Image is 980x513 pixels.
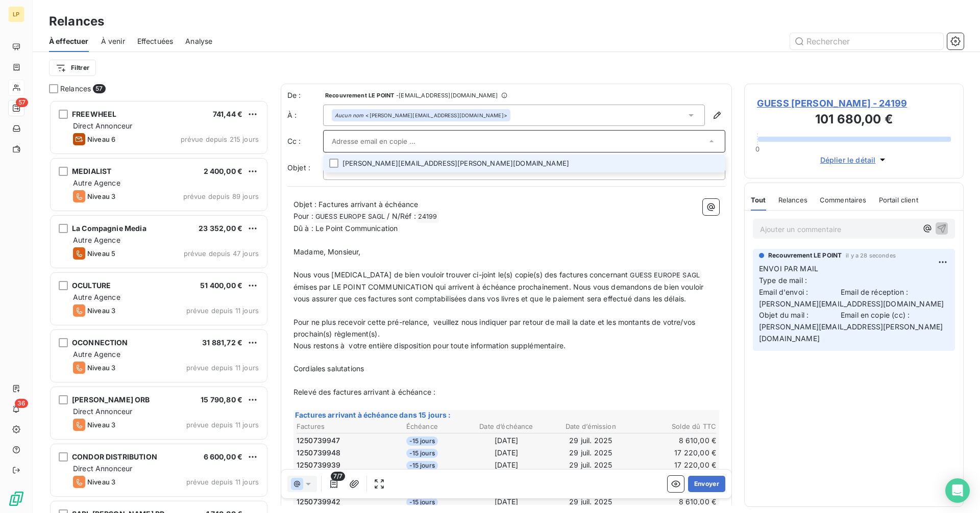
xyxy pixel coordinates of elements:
[73,350,120,358] span: Autre Agence
[87,249,115,258] span: Niveau 5
[73,178,120,187] span: Autre Agence
[93,84,105,93] span: 57
[137,36,174,46] span: Effectuées
[778,196,807,204] span: Relances
[297,497,341,507] span: 1250739942
[387,212,415,220] span: / N/Réf :
[759,276,807,285] span: Type de mail :
[87,135,115,143] span: Niveau 6
[879,196,918,204] span: Portail client
[200,281,242,290] span: 51 400,00 €
[768,251,842,260] span: Recouvrement LE POINT
[846,252,896,259] span: il y a 28 secondes
[396,92,498,98] span: - [EMAIL_ADDRESS][DOMAIN_NAME]
[202,338,242,347] span: 31 881,72 €
[549,421,632,432] th: Date d’émission
[406,498,438,507] span: -15 jours
[296,421,379,432] th: Factures
[549,435,632,446] td: 29 juil. 2025
[72,338,128,347] span: OCONNECTION
[201,395,242,404] span: 15 790,80 €
[549,447,632,458] td: 29 juil. 2025
[73,407,132,416] span: Direct Annonceur
[73,121,132,130] span: Direct Annonceur
[755,145,759,153] span: 0
[293,270,628,279] span: Nous vous [MEDICAL_DATA] de bien vouloir trouver ci-joint le(s) copie(s) des factures concernant
[87,478,115,486] span: Niveau 3
[293,283,705,303] span: émises par LE POINT COMMUNICATION qui arrivent à échéance prochainement. Nous vous demandons de b...
[945,478,970,503] div: Open Intercom Messenger
[295,411,451,419] span: Factures arrivant à échéance dans 15 jours :
[464,459,548,471] td: [DATE]
[287,136,323,146] label: Cc :
[73,464,132,473] span: Direct Annonceur
[49,36,89,46] span: À effectuer
[8,491,24,507] img: Logo LeanPay
[293,388,435,396] span: Relevé des factures arrivant à échéance :
[15,399,28,408] span: 36
[49,12,104,31] h3: Relances
[323,155,725,172] li: [PERSON_NAME][EMAIL_ADDRESS][PERSON_NAME][DOMAIN_NAME]
[287,163,310,172] span: Objet :
[297,460,341,470] span: 1250739939
[16,98,28,107] span: 57
[759,311,943,343] span: Objet du mail : Email en copie (cc) : [PERSON_NAME][EMAIL_ADDRESS][PERSON_NAME][DOMAIN_NAME]
[287,90,323,100] span: De :
[633,447,717,458] td: 17 220,00 €
[817,154,891,166] button: Déplier le détail
[293,364,364,373] span: Cordiales salutations
[293,341,566,350] span: Nous restons à votre entière disposition pour toute information supplémentaire.
[72,395,150,404] span: [PERSON_NAME] ORB
[757,96,951,110] span: GUESS [PERSON_NAME] - 24199
[759,264,818,273] span: ENVOI PAR MAIL
[101,36,125,46] span: À venir
[204,452,243,461] span: 6 600,00 €
[406,461,438,470] span: -15 jours
[184,249,259,258] span: prévue depuis 47 jours
[549,496,632,507] td: 29 juil. 2025
[293,247,361,256] span: Madame, Monsieur,
[751,196,766,204] span: Tout
[759,288,944,308] span: Email d'envoi : Email de réception : [PERSON_NAME][EMAIL_ADDRESS][DOMAIN_NAME]
[416,211,439,223] span: 24199
[757,110,951,131] h3: 101 680,00 €
[633,435,717,446] td: 8 610,00 €
[688,476,725,492] button: Envoyer
[406,437,438,446] span: -15 jours
[464,435,548,446] td: [DATE]
[293,224,398,233] span: Dû à : Le Point Communication
[332,134,706,149] input: Adresse email en copie ...
[213,110,242,118] span: 741,44 €
[72,110,116,118] span: FREEWHEEL
[72,452,157,461] span: CONDOR DISTRIBUTION
[87,421,115,429] span: Niveau 3
[380,421,463,432] th: Échéance
[464,496,548,507] td: [DATE]
[72,281,111,290] span: OCULTURE
[49,100,268,513] div: grid
[186,306,259,315] span: prévue depuis 11 jours
[633,496,717,507] td: 8 610,00 €
[87,306,115,315] span: Niveau 3
[287,110,323,120] label: À :
[314,211,387,223] span: GUESS EUROPE SAGL
[8,6,24,22] div: LP
[181,135,259,143] span: prévue depuis 215 jours
[335,112,507,119] div: <[PERSON_NAME][EMAIL_ADDRESS][DOMAIN_NAME]>
[72,224,146,233] span: La Compagnie Media
[633,421,717,432] th: Solde dû TTC
[186,364,259,372] span: prévue depuis 11 jours
[628,270,701,281] span: GUESS EUROPE SAGL
[73,293,120,301] span: Autre Agence
[183,192,259,200] span: prévue depuis 89 jours
[293,200,418,209] span: Objet : Factures arrivant à échéance
[335,112,363,119] em: Aucun nom
[293,318,697,338] span: Pour ne plus recevoir cette pré-relance, veuillez nous indiquer par retour de mail la date et les...
[549,459,632,471] td: 29 juil. 2025
[297,448,341,458] span: 1250739948
[204,167,243,175] span: 2 400,00 €
[199,224,242,233] span: 23 352,00 €
[820,155,876,165] span: Déplier le détail
[464,421,548,432] th: Date d’échéance
[331,472,345,481] span: 7/7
